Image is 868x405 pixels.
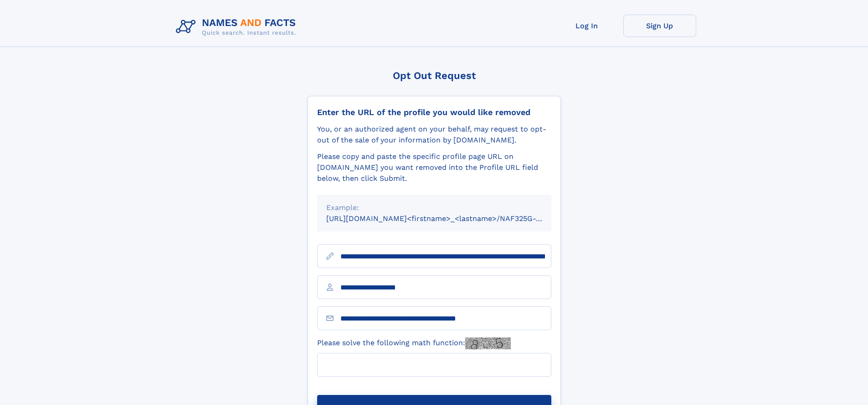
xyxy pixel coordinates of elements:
[317,107,551,117] div: Enter the URL of the profile you would like removed
[172,15,303,39] img: Logo Names and Facts
[550,15,623,37] a: Log In
[326,202,542,213] div: Example:
[317,151,551,184] div: Please copy and paste the specific profile page URL on [DOMAIN_NAME] you want removed into the Pr...
[623,15,696,37] a: Sign Up
[317,337,511,349] label: Please solve the following math function:
[308,70,561,81] div: Opt Out Request
[317,124,551,146] div: You, or an authorized agent on your behalf, may request to opt-out of the sale of your informatio...
[326,214,569,223] small: [URL][DOMAIN_NAME]<firstname>_<lastname>/NAF325G-xxxxxxxx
